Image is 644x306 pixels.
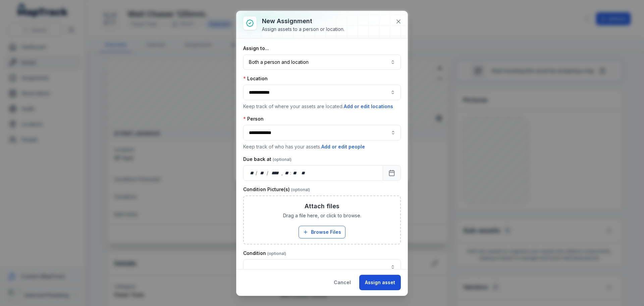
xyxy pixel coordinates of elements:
[290,170,292,176] div: :
[243,156,291,163] label: Due back at
[267,170,269,176] div: /
[281,170,283,176] div: ,
[359,275,401,290] button: Assign asset
[283,212,361,219] span: Drag a file here, or click to browse.
[262,26,344,33] div: Assign assets to a person or location.
[243,75,268,82] label: Location
[300,170,307,176] div: am/pm,
[262,16,344,26] h3: New assignment
[383,165,401,181] button: Calendar
[256,170,258,176] div: /
[249,170,256,176] div: day,
[283,170,290,176] div: hour,
[243,125,401,140] input: assignment-add:person-label
[292,170,299,176] div: minute,
[328,275,357,290] button: Cancel
[305,202,339,211] h3: Attach files
[269,170,281,176] div: year,
[243,250,286,257] label: Condition
[243,45,269,52] label: Assign to...
[243,54,401,70] button: Both a person and location
[258,170,267,176] div: month,
[243,103,401,110] p: Keep track of where your assets are located.
[321,143,365,150] button: Add or edit people
[243,143,401,150] p: Keep track of who has your assets.
[243,116,264,122] label: Person
[299,226,345,238] button: Browse Files
[343,103,393,110] button: Add or edit locations
[243,186,310,193] label: Condition Picture(s)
